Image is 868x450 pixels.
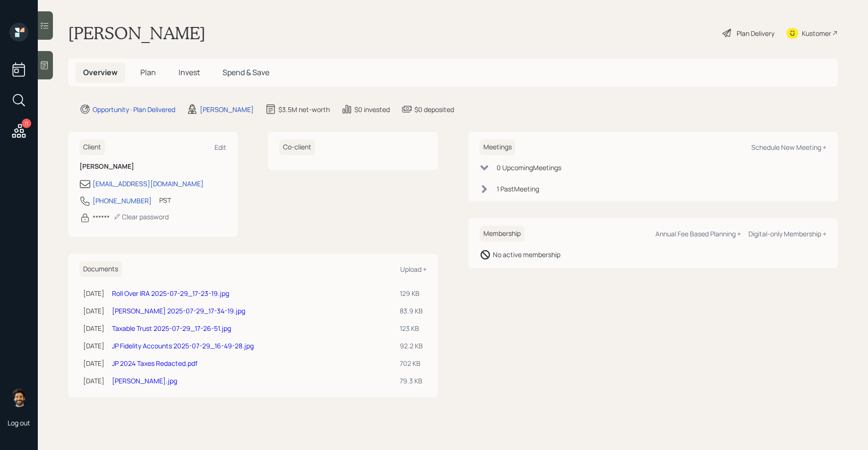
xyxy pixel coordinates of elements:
[68,23,206,43] h1: [PERSON_NAME]
[83,288,104,298] div: [DATE]
[179,67,200,78] span: Invest
[400,288,423,298] div: 129 KB
[223,67,269,78] span: Spend & Save
[83,341,104,351] div: [DATE]
[200,104,254,114] div: [PERSON_NAME]
[400,323,423,333] div: 123 KB
[497,184,539,194] div: 1 Past Meeting
[79,139,105,155] h6: Client
[354,104,390,114] div: $0 invested
[497,163,561,173] div: 0 Upcoming Meeting s
[278,104,330,114] div: $3.5M net-worth
[112,306,245,315] a: [PERSON_NAME] 2025-07-29_17-34-19.jpg
[93,104,175,114] div: Opportunity · Plan Delivered
[493,250,560,260] div: No active membership
[112,289,229,298] a: Roll Over IRA 2025-07-29_17-23-19.jpg
[655,229,741,238] div: Annual Fee Based Planning +
[748,229,826,238] div: Digital-only Membership +
[279,139,315,155] h6: Co-client
[140,67,156,78] span: Plan
[83,323,104,333] div: [DATE]
[400,376,423,386] div: 79.3 KB
[112,324,231,333] a: Taxable Trust 2025-07-29_17-26-51.jpg
[9,388,28,407] img: eric-schwartz-headshot.png
[480,139,516,155] h6: Meetings
[79,163,226,171] h6: [PERSON_NAME]
[93,179,204,189] div: [EMAIL_ADDRESS][DOMAIN_NAME]
[112,341,254,350] a: JP Fidelity Accounts 2025-07-29_16-49-28.jpg
[79,261,122,277] h6: Documents
[400,306,423,316] div: 83.9 KB
[83,358,104,368] div: [DATE]
[400,265,427,274] div: Upload +
[737,28,774,38] div: Plan Delivery
[83,306,104,316] div: [DATE]
[802,28,831,38] div: Kustomer
[159,195,171,205] div: PST
[414,104,454,114] div: $0 deposited
[112,359,198,368] a: JP 2024 Taxes Redacted.pdf
[112,376,177,385] a: [PERSON_NAME].jpg
[113,212,169,221] div: Clear password
[8,418,30,427] div: Log out
[83,67,118,78] span: Overview
[93,196,152,206] div: [PHONE_NUMBER]
[83,376,104,386] div: [DATE]
[400,341,423,351] div: 92.2 KB
[480,226,524,242] h6: Membership
[22,119,31,128] div: 11
[751,143,826,152] div: Schedule New Meeting +
[215,143,226,152] div: Edit
[400,358,423,368] div: 702 KB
